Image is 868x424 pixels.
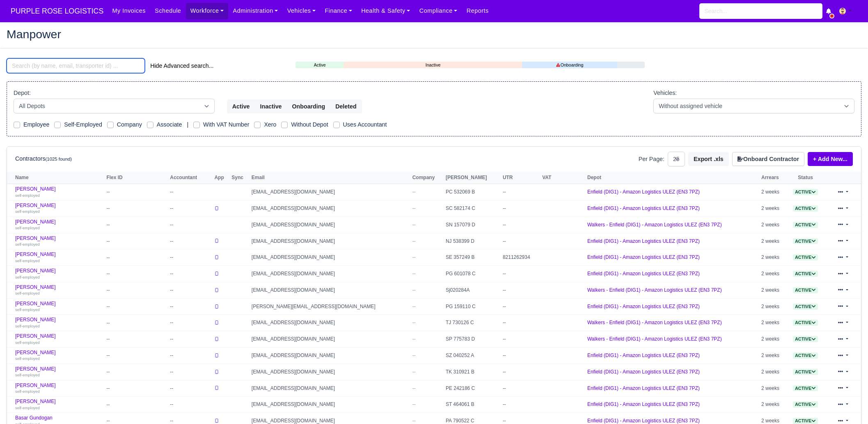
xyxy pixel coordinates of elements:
th: Status [787,172,824,184]
a: Vehicles [283,3,321,19]
td: 8211262934 [501,249,540,266]
td: -- [501,266,540,282]
td: -- [104,184,168,200]
th: Sync [229,172,250,184]
label: Xero [264,120,276,129]
small: self-employed [15,193,40,198]
h2: Manpower [7,28,861,40]
a: Enfield (DIG1) - Amazon Logistics ULEZ (EN3 7PZ) [587,205,700,211]
button: Onboarding [287,99,331,113]
a: Active [793,238,818,244]
span: Active [793,353,818,359]
label: Uses Accountant [343,120,387,129]
a: Active [793,254,818,260]
button: Active [227,99,255,113]
td: [EMAIL_ADDRESS][DOMAIN_NAME] [250,315,410,331]
a: Enfield (DIG1) - Amazon Logistics ULEZ (EN3 7PZ) [587,401,700,407]
a: Active [793,222,818,228]
td: 2 weeks [759,282,787,298]
a: [PERSON_NAME] self-employed [15,203,102,214]
td: PC 532069 B [444,184,501,200]
small: self-employed [15,389,40,394]
td: 2 weeks [759,348,787,364]
td: TJ 730126 C [444,315,501,331]
a: [PERSON_NAME] self-employed [15,333,102,345]
td: SC 582174 C [444,200,501,217]
td: [EMAIL_ADDRESS][DOMAIN_NAME] [250,396,410,413]
a: Active [793,369,818,375]
span: Active [793,222,818,228]
a: Enfield (DIG1) - Amazon Logistics ULEZ (EN3 7PZ) [587,385,700,391]
td: 2 weeks [759,266,787,282]
td: 2 weeks [759,364,787,380]
td: 2 weeks [759,380,787,396]
td: -- [104,364,168,380]
input: Search... [699,3,822,19]
a: [PERSON_NAME] self-employed [15,350,102,362]
td: -- [168,266,212,282]
label: Company [117,120,142,129]
label: Associate [157,120,182,129]
td: [EMAIL_ADDRESS][DOMAIN_NAME] [250,233,410,249]
td: PE 242186 C [444,380,501,396]
span: -- [412,320,416,325]
td: -- [501,380,540,396]
iframe: Chat Widget [827,385,868,424]
small: self-employed [15,356,40,361]
a: Workforce [186,3,229,19]
a: [PERSON_NAME] self-employed [15,301,102,313]
a: Walkers - Enfield (DIG1) - Amazon Logistics ULEZ (EN3 7PZ) [587,336,722,342]
label: Per Page: [639,154,664,164]
td: 2 weeks [759,217,787,233]
div: + Add New... [804,152,853,166]
span: Active [793,304,818,310]
td: [EMAIL_ADDRESS][DOMAIN_NAME] [250,364,410,380]
small: self-employed [15,226,40,230]
td: -- [104,233,168,249]
a: Walkers - Enfield (DIG1) - Amazon Logistics ULEZ (EN3 7PZ) [587,320,722,325]
td: -- [104,315,168,331]
a: Compliance [415,3,462,19]
a: Enfield (DIG1) - Amazon Logistics ULEZ (EN3 7PZ) [587,353,700,358]
a: Active [793,304,818,309]
td: [EMAIL_ADDRESS][DOMAIN_NAME] [250,380,410,396]
th: Company [410,172,444,184]
a: Walkers - Enfield (DIG1) - Amazon Logistics ULEZ (EN3 7PZ) [587,222,722,228]
a: Active [793,189,818,195]
td: -- [168,315,212,331]
td: Sj020284A [444,282,501,298]
a: + Add New... [808,152,853,166]
th: Depot [585,172,759,184]
td: -- [501,348,540,364]
small: self-employed [15,258,40,263]
a: PURPLE ROSE LOGISTICS [7,3,108,19]
td: -- [168,331,212,348]
a: Active [793,401,818,407]
td: [EMAIL_ADDRESS][DOMAIN_NAME] [250,200,410,217]
a: Onboarding [522,62,617,69]
button: Onboard Contractor [732,152,804,166]
a: Active [793,287,818,293]
div: Manpower [0,22,868,48]
td: -- [168,217,212,233]
td: [EMAIL_ADDRESS][DOMAIN_NAME] [250,266,410,282]
span: Active [793,336,818,342]
th: Email [250,172,410,184]
small: self-employed [15,291,40,295]
td: -- [501,331,540,348]
td: -- [104,331,168,348]
label: Self-Employed [64,120,102,129]
th: Arrears [759,172,787,184]
small: self-employed [15,406,40,410]
span: -- [412,353,416,358]
td: 2 weeks [759,249,787,266]
td: 2 weeks [759,396,787,413]
td: -- [104,380,168,396]
a: Health & Safety [357,3,415,19]
td: SZ 040252 A [444,348,501,364]
a: Active [793,205,818,211]
td: PG 601078 C [444,266,501,282]
td: -- [104,348,168,364]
